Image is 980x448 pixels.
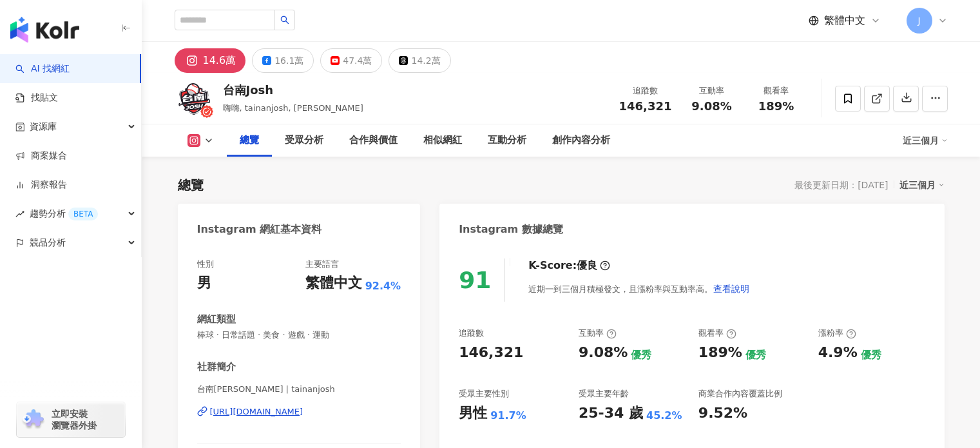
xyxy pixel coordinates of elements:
div: 優秀 [861,348,881,362]
div: 47.4萬 [343,52,372,70]
div: 146,321 [459,343,523,363]
div: 台南Josh [223,82,363,98]
button: 14.6萬 [175,48,246,73]
div: 網紅類型 [197,313,236,326]
span: 立即安裝 瀏覽器外掛 [52,408,97,431]
div: 9.52% [698,404,747,424]
div: 近期一到三個月積極發文，且漲粉率與互動率高。 [528,276,750,302]
div: BETA [68,208,98,220]
div: 主要語言 [305,258,339,270]
a: 找貼文 [15,92,58,104]
div: 社群簡介 [197,360,236,374]
div: 互動分析 [488,133,526,148]
div: 性別 [197,258,214,270]
div: 互動率 [579,327,617,339]
a: searchAI 找網紅 [15,63,70,75]
a: 商案媒合 [15,150,67,162]
div: [URL][DOMAIN_NAME] [210,406,303,418]
div: 優秀 [745,348,766,362]
span: 9.08% [691,100,731,113]
div: 受眾分析 [285,133,323,148]
div: 互動率 [687,84,736,97]
a: [URL][DOMAIN_NAME] [197,406,401,418]
span: 棒球 · 日常話題 · 美食 · 遊戲 · 運動 [197,329,401,341]
div: 相似網紅 [423,133,462,148]
div: 45.2% [646,409,682,423]
span: 189% [758,100,794,113]
a: 洞察報告 [15,179,67,191]
button: 47.4萬 [320,48,382,73]
span: search [280,15,289,24]
span: 146,321 [619,99,672,113]
div: 男性 [459,404,487,424]
div: 商業合作內容覆蓋比例 [698,388,782,400]
span: 競品分析 [30,228,66,257]
span: 資源庫 [30,112,57,141]
div: K-Score : [528,258,610,273]
div: 189% [698,343,742,363]
div: 優秀 [631,348,651,362]
img: KOL Avatar [175,79,213,118]
div: 總覽 [240,133,259,148]
button: 查看說明 [713,276,750,302]
div: 受眾主要性別 [459,388,509,400]
div: 受眾主要年齡 [579,388,629,400]
span: 92.4% [365,279,401,293]
div: 近三個月 [903,130,948,151]
div: 優良 [577,258,597,273]
img: chrome extension [21,409,46,430]
div: 近三個月 [899,177,945,193]
div: 14.2萬 [411,52,440,70]
span: J [918,14,920,28]
a: chrome extension立即安裝 瀏覽器外掛 [17,402,125,437]
div: 4.9% [818,343,858,363]
div: 14.6萬 [203,52,236,70]
div: 追蹤數 [619,84,672,97]
div: 觀看率 [698,327,736,339]
div: 追蹤數 [459,327,484,339]
div: 91 [459,267,491,293]
div: 合作與價值 [349,133,398,148]
button: 14.2萬 [389,48,450,73]
div: 最後更新日期：[DATE] [794,180,888,190]
div: 漲粉率 [818,327,856,339]
div: 91.7% [490,409,526,423]
span: 趨勢分析 [30,199,98,228]
div: Instagram 網紅基本資料 [197,222,322,237]
div: 9.08% [579,343,628,363]
div: 觀看率 [752,84,801,97]
div: 創作內容分析 [552,133,610,148]
div: 總覽 [178,176,204,194]
span: 嗨嗨, tainanjosh, [PERSON_NAME] [223,103,363,113]
span: rise [15,209,24,219]
div: 繁體中文 [305,273,362,293]
button: 16.1萬 [252,48,314,73]
span: 台南[PERSON_NAME] | tainanjosh [197,384,401,395]
img: logo [10,17,79,43]
div: 25-34 歲 [579,404,643,424]
span: 查看說明 [713,284,749,294]
div: 16.1萬 [274,52,303,70]
span: 繁體中文 [824,14,865,28]
div: 男 [197,273,211,293]
div: Instagram 數據總覽 [459,222,563,237]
